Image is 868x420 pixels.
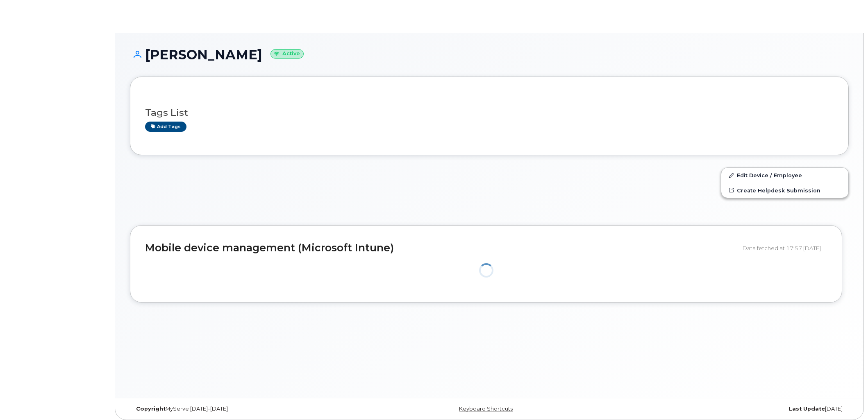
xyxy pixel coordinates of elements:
[130,47,849,62] h1: [PERSON_NAME]
[270,49,304,59] small: Active
[789,406,825,412] strong: Last Update
[145,122,186,132] a: Add tags
[721,168,848,183] a: Edit Device / Employee
[145,108,834,118] h3: Tags List
[743,240,827,256] div: Data fetched at 17:57 [DATE]
[130,406,370,412] div: MyServe [DATE]–[DATE]
[459,406,513,412] a: Keyboard Shortcuts
[721,183,848,198] a: Create Helpdesk Submission
[609,406,849,412] div: [DATE]
[145,242,736,254] h2: Mobile device management (Microsoft Intune)
[136,406,166,412] strong: Copyright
